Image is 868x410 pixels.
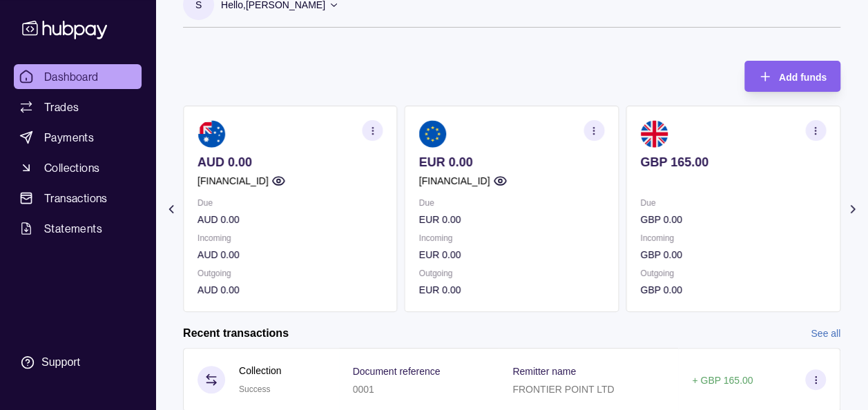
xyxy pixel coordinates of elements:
p: Outgoing [197,266,383,281]
p: + GBP 165.00 [692,375,753,386]
h2: Recent transactions [183,326,289,341]
span: Add funds [779,72,827,83]
p: [FINANCIAL_ID] [419,173,490,188]
p: Due [197,195,383,211]
p: EUR 0.00 [419,247,605,262]
a: Transactions [14,186,142,211]
span: Collections [44,159,99,176]
img: eu [419,120,447,148]
a: Collections [14,155,142,180]
a: Support [14,348,142,377]
button: Add funds [744,61,840,92]
p: AUD 0.00 [197,155,383,170]
p: GBP 0.00 [640,247,826,262]
p: 0001 [353,384,374,395]
div: Support [41,355,80,370]
a: Statements [14,216,142,241]
p: Due [419,195,605,211]
p: GBP 0.00 [640,212,826,227]
p: GBP 165.00 [640,155,826,170]
span: Payments [44,129,94,146]
p: Outgoing [419,266,605,281]
p: Incoming [419,231,605,246]
p: [FINANCIAL_ID] [197,173,269,188]
span: Transactions [44,190,108,206]
p: GBP 0.00 [640,282,826,297]
p: AUD 0.00 [197,212,383,227]
a: Trades [14,95,142,119]
p: EUR 0.00 [419,212,605,227]
p: FRONTIER POINT LTD [512,384,614,395]
span: Trades [44,99,79,115]
p: Due [640,195,826,211]
p: Collection [239,363,281,378]
p: AUD 0.00 [197,282,383,297]
p: EUR 0.00 [419,282,605,297]
p: EUR 0.00 [419,155,605,170]
span: Dashboard [44,68,99,85]
span: Statements [44,220,102,237]
img: au [197,120,225,148]
p: AUD 0.00 [197,247,383,262]
img: gb [640,120,668,148]
a: Payments [14,125,142,150]
p: Incoming [197,231,383,246]
a: Dashboard [14,64,142,89]
p: Remitter name [512,366,576,377]
p: Outgoing [640,266,826,281]
span: Success [239,384,270,394]
a: See all [811,326,840,341]
p: Incoming [640,231,826,246]
p: Document reference [353,366,441,377]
